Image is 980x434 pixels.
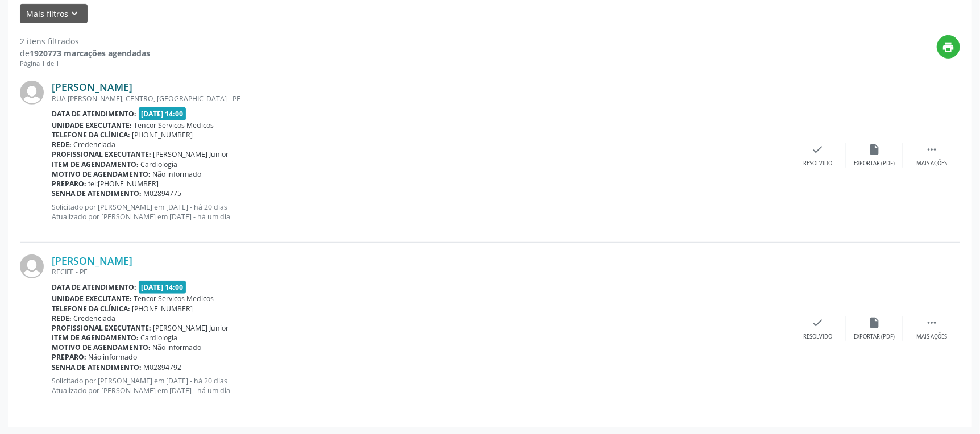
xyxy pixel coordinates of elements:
div: Mais ações [916,333,947,341]
b: Motivo de agendamento: [52,343,151,352]
p: Solicitado por [PERSON_NAME] em [DATE] - há 20 dias Atualizado por [PERSON_NAME] em [DATE] - há u... [52,376,790,395]
div: Resolvido [803,160,832,168]
p: Solicitado por [PERSON_NAME] em [DATE] - há 20 dias Atualizado por [PERSON_NAME] em [DATE] - há u... [52,202,790,222]
div: de [20,47,150,59]
span: Tencor Servicos Medicos [134,120,214,130]
i:  [925,143,938,156]
span: tel:[PHONE_NUMBER] [89,179,159,189]
b: Rede: [52,140,72,149]
i: keyboard_arrow_down [69,7,81,20]
b: Unidade executante: [52,294,132,303]
span: Cardiologia [141,160,178,169]
b: Senha de atendimento: [52,189,142,198]
span: [PERSON_NAME] Junior [153,149,229,159]
button: print [937,35,960,59]
button: Mais filtroskeyboard_arrow_down [20,4,88,24]
span: Não informado [89,352,138,362]
i: check [812,316,824,329]
span: M02894792 [144,362,182,372]
span: Não informado [153,169,202,179]
div: Mais ações [916,160,947,168]
b: Profissional executante: [52,323,151,333]
span: [PERSON_NAME] Junior [153,323,229,333]
div: RECIFE - PE [52,267,790,277]
b: Item de agendamento: [52,160,139,169]
b: Item de agendamento: [52,333,139,343]
span: [PHONE_NUMBER] [132,130,193,140]
i: insert_drive_file [869,143,881,156]
div: Página 1 de 1 [20,59,150,69]
div: Resolvido [803,333,832,341]
b: Preparo: [52,352,86,362]
span: Tencor Servicos Medicos [134,294,214,303]
span: [DATE] 14:00 [139,281,186,294]
div: Exportar (PDF) [854,333,895,341]
a: [PERSON_NAME] [52,254,132,267]
div: RUA [PERSON_NAME], CENTRO, [GEOGRAPHIC_DATA] - PE [52,94,790,103]
b: Preparo: [52,179,86,189]
a: [PERSON_NAME] [52,81,132,93]
b: Telefone da clínica: [52,304,130,314]
span: Não informado [153,343,202,352]
img: img [20,254,44,278]
b: Profissional executante: [52,149,151,159]
i:  [925,316,938,329]
span: Cardiologia [141,333,178,343]
span: [PHONE_NUMBER] [132,304,193,314]
i: insert_drive_file [869,316,881,329]
div: Exportar (PDF) [854,160,895,168]
i: print [942,41,955,53]
span: Credenciada [74,140,116,149]
b: Senha de atendimento: [52,362,142,372]
span: [DATE] 14:00 [139,107,186,120]
img: img [20,81,44,105]
span: Credenciada [74,314,116,323]
b: Motivo de agendamento: [52,169,151,179]
b: Data de atendimento: [52,109,136,119]
b: Telefone da clínica: [52,130,130,140]
span: M02894775 [144,189,182,198]
b: Data de atendimento: [52,282,136,292]
b: Rede: [52,314,72,323]
b: Unidade executante: [52,120,132,130]
div: 2 itens filtrados [20,35,150,47]
i: check [812,143,824,156]
strong: 1920773 marcações agendadas [30,48,150,59]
